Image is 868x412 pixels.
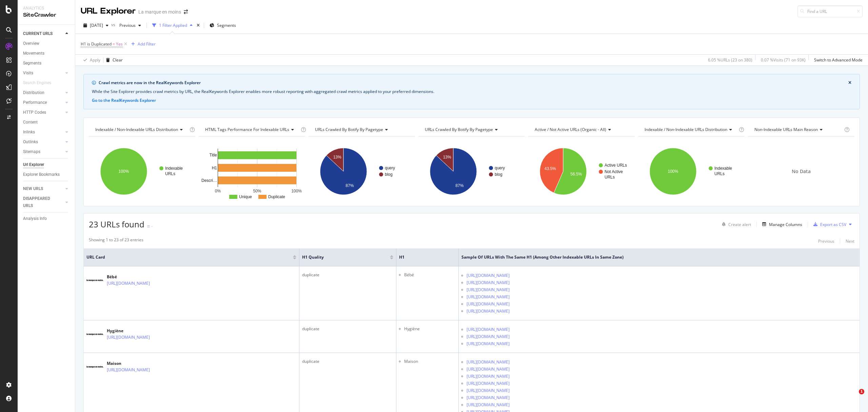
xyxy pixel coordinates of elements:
[90,22,103,28] span: 2025 Oct. 9th
[138,8,181,15] div: La marque en moins
[638,142,744,201] div: A chart.
[605,175,615,180] text: URLs
[23,40,70,47] a: Overview
[467,340,510,347] a: [URL][DOMAIN_NAME]
[859,389,864,394] span: 1
[792,168,811,175] span: No Data
[23,70,63,77] a: Visits
[239,194,252,199] text: Unique
[217,22,236,28] span: Segments
[846,237,854,245] button: Next
[23,79,51,87] div: Search Engines
[23,195,63,209] a: DISAPPEARED URLS
[385,172,393,177] text: blog
[23,171,60,178] div: Explorer Bookmarks
[467,373,510,380] a: [URL][DOMAIN_NAME]
[759,220,802,228] button: Manage Columns
[117,22,136,28] span: Previous
[207,20,239,31] button: Segments
[86,276,103,285] img: main image
[23,195,57,209] div: DISAPPEARED URLS
[291,189,302,193] text: 100%
[23,11,70,19] div: SiteCrawler
[92,97,156,104] button: Go to the RealKeywords Explorer
[23,129,63,136] a: Inlinks
[23,109,63,116] a: HTTP Codes
[309,142,414,201] svg: A chart.
[23,99,63,106] a: Performance
[467,401,510,408] a: [URL][DOMAIN_NAME]
[818,237,834,245] button: Previous
[23,148,40,155] div: Sitemaps
[86,254,291,260] span: URL Card
[404,272,456,278] li: Bébé
[467,326,510,333] a: [URL][DOMAIN_NAME]
[23,79,58,87] a: Search Engines
[570,172,582,176] text: 56.5%
[495,172,502,177] text: blog
[467,286,510,293] a: [URL][DOMAIN_NAME]
[86,330,103,339] img: main image
[150,20,195,31] button: 1 Filter Applied
[404,358,456,364] li: Maison
[423,124,519,135] h4: URLs Crawled By Botify By pagetype
[116,39,123,49] span: Yes
[302,358,393,364] div: duplicate
[708,57,752,63] div: 6.05 % URLs ( 23 on 380 )
[443,155,451,160] text: 13%
[314,124,409,135] h4: URLs Crawled By Botify By pagetype
[151,223,153,229] div: -
[23,60,70,67] a: Segments
[129,40,156,48] button: Add Filter
[302,326,393,332] div: duplicate
[165,166,183,171] text: Indexable
[811,219,846,230] button: Export as CSV
[23,109,46,116] div: HTTP Codes
[212,166,217,170] text: H1
[814,57,863,63] div: Switch to Advanced Mode
[315,127,383,132] span: URLs Crawled By Botify By pagetype
[268,194,285,199] text: Duplicate
[89,237,143,245] div: Showing 1 to 23 of 23 entries
[89,219,144,230] span: 23 URLs found
[820,222,846,227] div: Export as CSV
[23,185,63,192] a: NEW URLS
[23,50,44,57] div: Movements
[455,183,463,188] text: 87%
[467,380,510,387] a: [URL][DOMAIN_NAME]
[86,362,103,371] img: main image
[95,127,178,132] span: Indexable / Non-Indexable URLs distribution
[107,334,150,341] a: [URL][DOMAIN_NAME]
[204,124,299,135] h4: HTML Tags Performance for Indexable URLs
[346,183,354,188] text: 87%
[138,41,156,47] div: Add Filter
[668,169,678,174] text: 100%
[107,328,172,334] div: Hygiène
[23,161,70,168] a: Url Explorer
[117,20,144,31] button: Previous
[467,333,510,340] a: [URL][DOMAIN_NAME]
[467,308,510,315] a: [URL][DOMAIN_NAME]
[23,171,70,178] a: Explorer Bookmarks
[847,78,853,87] button: close banner
[23,215,70,222] a: Analysis Info
[199,142,304,201] svg: A chart.
[467,387,510,394] a: [URL][DOMAIN_NAME]
[81,5,136,17] div: URL Explorer
[645,127,727,132] span: Indexable / Non-Indexable URLs distribution
[728,222,751,227] div: Create alert
[528,142,634,201] svg: A chart.
[92,89,851,95] div: While the Site Explorer provides crawl metrics by URL, the RealKeywords Explorer enables more rob...
[23,148,63,155] a: Sitemaps
[159,22,187,28] div: 1 Filter Applied
[754,127,818,132] span: Non-Indexable URLs Main Reason
[23,50,70,57] a: Movements
[111,22,117,27] span: vs
[23,129,35,136] div: Inlinks
[184,10,188,14] div: arrow-right-arrow-left
[90,57,100,63] div: Apply
[165,171,175,176] text: URLs
[94,124,188,135] h4: Indexable / Non-Indexable URLs Distribution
